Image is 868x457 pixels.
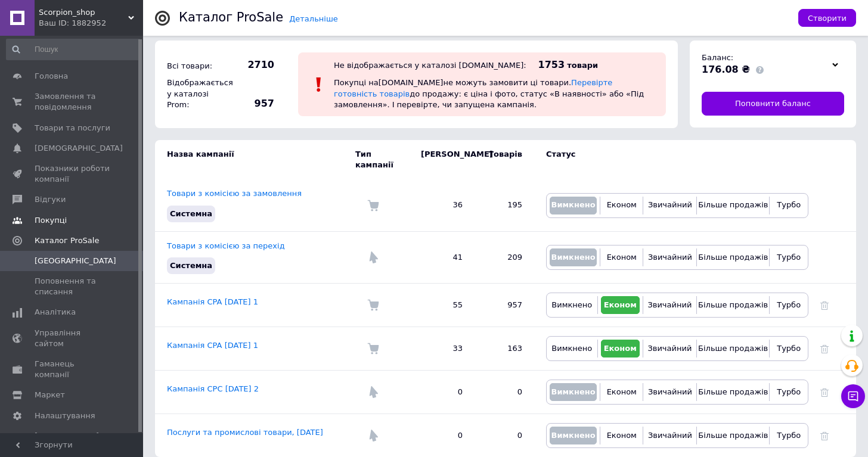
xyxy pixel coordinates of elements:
span: Турбо [777,200,801,209]
span: Вимкнено [551,200,595,209]
td: 33 [409,327,475,371]
button: Більше продажів [700,427,766,444]
button: Турбо [773,197,805,214]
a: Перевірте готовність товарів [334,78,612,98]
div: Каталог ProSale [179,11,283,24]
td: 957 [475,284,534,327]
div: Не відображається у каталозі [DOMAIN_NAME]: [334,61,526,70]
span: 2710 [232,58,274,71]
span: Більше продажів [698,300,768,309]
div: Відображається у каталозі Prom: [164,74,230,113]
span: Турбо [777,387,801,396]
a: Видалити [820,431,829,440]
img: Комісія за замовлення [367,299,379,311]
td: Товарів [475,140,534,179]
span: Замовлення та повідомлення [35,91,110,113]
span: Звичайний [648,431,692,440]
button: Звичайний [646,197,693,214]
span: Більше продажів [698,253,768,262]
button: Турбо [773,340,805,357]
span: Більше продажів [698,431,768,440]
a: Видалити [820,344,829,353]
span: Звичайний [648,253,692,262]
button: Чат з покупцем [841,384,865,408]
button: Більше продажів [700,383,766,401]
td: 163 [475,327,534,371]
span: Турбо [777,300,801,309]
td: Назва кампанії [155,140,355,179]
span: Системна [170,261,212,270]
button: Більше продажів [700,197,766,214]
button: Вимкнено [550,383,597,401]
button: Вимкнено [550,248,597,266]
a: Послуги та промислові товари, [DATE] [167,428,323,437]
button: Турбо [773,248,805,266]
a: Видалити [820,300,829,309]
td: 0 [475,371,534,414]
span: Відгуки [35,194,66,205]
span: Звичайний [648,387,692,396]
a: Кампанія CPA [DATE] 1 [167,341,258,350]
span: Поповнення та списання [35,276,110,297]
span: Більше продажів [698,387,768,396]
td: 195 [475,179,534,231]
button: Економ [603,197,640,214]
span: Маркет [35,390,65,400]
span: Більше продажів [698,344,768,353]
td: Статус [534,140,808,179]
td: 55 [409,284,475,327]
img: Комісія за перехід [367,251,379,263]
td: Тип кампанії [355,140,409,179]
button: Звичайний [646,427,693,444]
span: Головна [35,71,68,82]
span: Аналітика [35,307,76,318]
button: Звичайний [646,296,693,314]
span: Баланс: [702,53,733,62]
button: Звичайний [646,383,693,401]
td: 0 [409,371,475,414]
a: Видалити [820,387,829,396]
span: Товари та послуги [35,123,110,133]
input: Пошук [6,39,141,60]
span: Поповнити баланс [735,98,811,109]
img: Комісія за замовлення [367,200,379,212]
a: Детальніше [289,14,338,23]
td: [PERSON_NAME] [409,140,475,179]
span: 176.08 ₴ [702,64,750,75]
span: Вимкнено [551,344,592,353]
span: Вимкнено [551,253,595,262]
span: Економ [607,387,637,396]
span: Турбо [777,253,801,262]
button: Створити [798,9,856,27]
span: Вимкнено [551,387,595,396]
span: Звичайний [647,300,692,309]
img: :exclamation: [310,76,328,94]
img: Комісія за замовлення [367,343,379,355]
td: 209 [475,231,534,283]
button: Більше продажів [700,340,766,357]
button: Економ [603,427,640,444]
span: Системна [170,209,212,218]
span: Scorpion_shop [39,7,128,18]
button: Вимкнено [550,296,594,314]
span: Економ [604,300,637,309]
span: товари [567,61,598,70]
span: Управління сайтом [35,328,110,349]
button: Звичайний [646,248,693,266]
img: Комісія за перехід [367,386,379,398]
button: Економ [603,383,640,401]
button: Економ [601,340,640,357]
span: Вимкнено [551,431,595,440]
button: Вимкнено [550,340,594,357]
span: Економ [607,200,637,209]
div: Ваш ID: 1882952 [39,18,143,29]
span: Економ [607,431,637,440]
button: Економ [603,248,640,266]
button: Турбо [773,296,805,314]
button: Вимкнено [550,197,597,214]
a: Кампанія CPA [DATE] 1 [167,297,258,306]
span: Створити [808,14,847,23]
span: Економ [604,344,637,353]
span: Більше продажів [698,200,768,209]
button: Більше продажів [700,248,766,266]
